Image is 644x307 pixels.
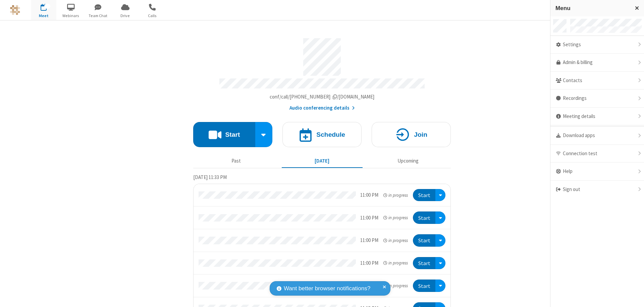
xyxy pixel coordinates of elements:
div: Settings [550,36,644,54]
div: 11:00 PM [360,214,378,222]
img: QA Selenium DO NOT DELETE OR CHANGE [10,5,20,15]
button: Past [196,155,277,167]
div: Help [550,163,644,181]
h4: Schedule [316,131,345,138]
button: Join [372,122,451,147]
div: 15 [44,4,50,9]
div: Download apps [550,127,644,145]
button: Start [193,122,255,147]
div: 11:00 PM [360,259,378,267]
em: in progress [383,260,408,266]
h3: Menu [555,5,629,11]
div: Sign out [550,181,644,198]
div: Meeting details [550,108,644,126]
span: Drive [113,13,138,19]
div: Open menu [435,280,445,292]
em: in progress [383,214,408,221]
span: Webinars [58,13,84,19]
div: Open menu [435,234,445,247]
button: [DATE] [282,155,363,167]
div: Open menu [435,189,445,201]
em: in progress [383,283,408,289]
button: Start [413,280,435,292]
button: Start [413,234,435,247]
h4: Start [225,131,240,138]
button: Start [413,211,435,224]
button: Audio conferencing details [289,104,355,112]
span: Meet [31,13,56,19]
div: 11:00 PM [360,237,378,244]
span: Want better browser notifications? [284,284,370,293]
div: Start conference options [255,122,273,147]
div: Recordings [550,89,644,108]
span: Team Chat [86,13,111,19]
div: Open menu [435,257,445,269]
div: Contacts [550,72,644,90]
a: Admin & billing [550,54,644,72]
em: in progress [383,237,408,244]
div: 11:00 PM [360,191,378,199]
div: Open menu [435,211,445,224]
button: Copy my meeting room linkCopy my meeting room link [270,93,375,101]
span: [DATE] 11:33 PM [193,174,227,180]
h4: Join [414,131,427,138]
button: Start [413,189,435,201]
em: in progress [383,192,408,198]
button: Start [413,257,435,269]
button: Upcoming [368,155,448,167]
section: Account details [193,33,451,112]
span: Copy my meeting room link [270,94,375,100]
div: Connection test [550,145,644,163]
span: Calls [140,13,165,19]
button: Schedule [282,122,362,147]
